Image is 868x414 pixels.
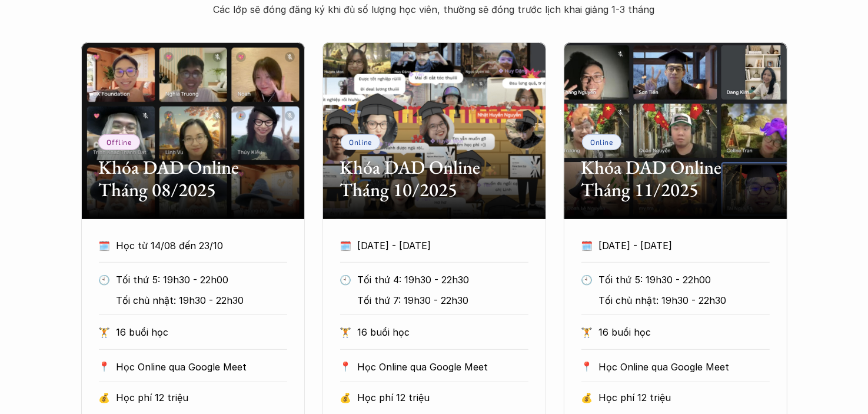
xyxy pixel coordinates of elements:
[340,389,352,406] p: 💰
[599,323,770,341] p: 16 buổi học
[581,389,593,406] p: 💰
[581,271,593,289] p: 🕙
[117,323,287,341] p: 16 buổi học
[117,292,281,309] p: Tối chủ nhật: 19h30 - 22h30
[199,1,670,18] p: Các lớp sẽ đóng đăng ký khi đủ số lượng học viên, thường sẽ đóng trước lịch khai giảng 1-3 tháng
[581,361,593,372] p: 📍
[599,389,770,406] p: Học phí 12 triệu
[599,292,763,309] p: Tối chủ nhật: 19h30 - 22h30
[358,271,522,289] p: Tối thứ 4: 19h30 - 22h30
[581,156,770,201] h2: Khóa DAD Online Tháng 11/2025
[340,271,352,289] p: 🕙
[340,361,352,372] p: 📍
[107,138,131,146] p: Offline
[340,323,352,341] p: 🏋️
[340,237,352,254] p: 🗓️
[358,389,528,406] p: Học phí 12 triệu
[117,389,287,406] p: Học phí 12 triệu
[358,292,522,309] p: Tối thứ 7: 19h30 - 22h30
[581,323,593,341] p: 🏋️
[599,237,770,254] p: [DATE] - [DATE]
[349,138,372,146] p: Online
[581,237,593,254] p: 🗓️
[99,271,111,289] p: 🕙
[358,237,528,254] p: [DATE] - [DATE]
[590,138,613,146] p: Online
[599,358,770,376] p: Học Online qua Google Meet
[99,389,111,406] p: 💰
[117,358,287,376] p: Học Online qua Google Meet
[99,323,111,341] p: 🏋️
[99,156,287,201] h2: Khóa DAD Online Tháng 08/2025
[340,156,528,201] h2: Khóa DAD Online Tháng 10/2025
[99,361,111,372] p: 📍
[358,358,528,376] p: Học Online qua Google Meet
[358,323,528,341] p: 16 buổi học
[117,237,287,254] p: Học từ 14/08 đến 23/10
[117,271,281,289] p: Tối thứ 5: 19h30 - 22h00
[99,237,111,254] p: 🗓️
[599,271,763,289] p: Tối thứ 5: 19h30 - 22h00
